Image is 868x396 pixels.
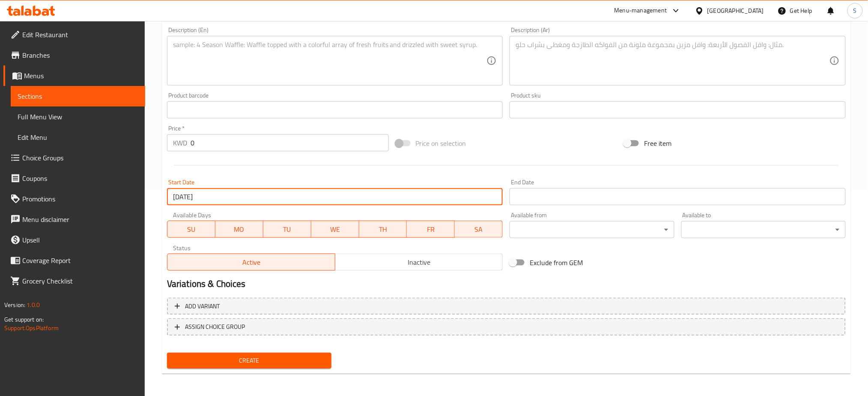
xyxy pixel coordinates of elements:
[27,299,40,310] span: 1.0.0
[263,221,311,238] button: TU
[185,322,245,332] span: ASSIGN CHOICE GROUP
[530,257,583,268] span: Exclude from GEM
[173,138,187,148] p: KWD
[18,91,138,101] span: Sections
[18,112,138,122] span: Full Menu View
[510,221,674,238] div: ​
[11,127,145,148] a: Edit Menu
[3,168,145,189] a: Coupons
[167,318,846,336] button: ASSIGN CHOICE GROUP
[4,322,59,334] a: Support.OpsPlatform
[510,101,846,118] input: Please enter product sku
[3,45,145,65] a: Branches
[416,138,466,148] span: Price on selection
[167,221,215,238] button: SU
[22,50,138,60] span: Branches
[335,254,503,271] button: Inactive
[407,221,455,238] button: FR
[167,101,503,118] input: Please enter product barcode
[359,221,407,238] button: TH
[3,65,145,86] a: Menus
[707,6,764,15] div: [GEOGRAPHIC_DATA]
[171,223,212,236] span: SU
[339,256,500,269] span: Inactive
[167,278,846,290] h2: Variations & Choices
[167,298,846,315] button: Add variant
[614,6,667,16] div: Menu-management
[18,132,138,142] span: Edit Menu
[3,209,145,230] a: Menu disclaimer
[455,221,503,238] button: SA
[3,24,145,45] a: Edit Restaurant
[24,71,138,81] span: Menus
[458,223,499,236] span: SA
[3,230,145,250] a: Upsell
[22,153,138,163] span: Choice Groups
[22,173,138,183] span: Coupons
[3,148,145,168] a: Choice Groups
[3,189,145,209] a: Promotions
[22,30,138,40] span: Edit Restaurant
[3,271,145,291] a: Grocery Checklist
[167,353,331,369] button: Create
[22,194,138,204] span: Promotions
[363,223,404,236] span: TH
[681,221,846,238] div: ​
[4,314,44,325] span: Get support on:
[11,86,145,106] a: Sections
[853,6,857,15] span: S
[644,138,671,148] span: Free item
[219,223,260,236] span: MO
[22,214,138,225] span: Menu disclaimer
[215,221,263,238] button: MO
[167,254,335,271] button: Active
[267,223,308,236] span: TU
[22,235,138,245] span: Upsell
[410,223,451,236] span: FR
[22,255,138,266] span: Coverage Report
[315,223,356,236] span: WE
[171,256,332,269] span: Active
[185,301,220,312] span: Add variant
[191,134,389,151] input: Please enter price
[4,299,25,310] span: Version:
[174,355,325,366] span: Create
[11,106,145,127] a: Full Menu View
[22,276,138,286] span: Grocery Checklist
[3,250,145,271] a: Coverage Report
[311,221,359,238] button: WE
